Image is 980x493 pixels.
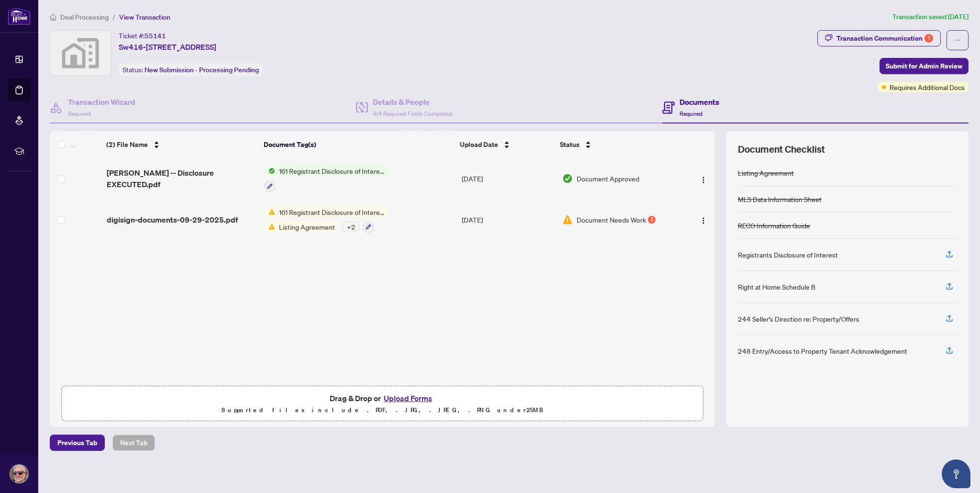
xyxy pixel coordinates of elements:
[119,41,216,53] span: Sw416-[STREET_ADDRESS]
[696,212,711,227] button: Logo
[562,214,573,225] img: Document Status
[265,207,275,217] img: Status Icon
[738,168,794,178] div: Listing Agreement
[119,63,263,76] div: Status:
[562,173,573,184] img: Document Status
[260,131,457,158] th: Document Tag(s)
[924,34,933,43] div: 1
[275,166,389,176] span: 161 Registrant Disclosure of Interest - Disposition ofProperty
[106,139,148,150] span: (2) File Name
[107,167,257,190] span: [PERSON_NAME] -- Disclosure EXECUTED.pdf
[456,131,556,158] th: Upload Date
[343,222,359,232] div: + 2
[738,194,822,204] div: MLS Data Information Sheet
[112,11,115,22] li: /
[738,249,838,260] div: Registrants Disclosure of Interest
[738,220,810,231] div: RECO Information Guide
[62,386,703,422] span: Drag & Drop orUpload FormsSupported files include .PDF, .JPG, .JPEG, .PNG under25MB
[275,222,339,232] span: Listing Agreement
[954,37,961,44] span: ellipsis
[107,214,238,225] span: digisign-documents-09-29-2025.pdf
[50,31,111,76] img: svg%3e
[119,30,166,41] div: Ticket #:
[10,465,28,483] img: Profile Icon
[68,96,135,108] h4: Transaction Wizard
[102,131,259,158] th: (2) File Name
[738,143,825,156] span: Document Checklist
[738,314,859,324] div: 244 Seller’s Direction re: Property/Offers
[330,392,435,404] span: Drag & Drop or
[648,216,656,224] div: 1
[556,131,678,158] th: Status
[145,66,259,74] span: New Submission - Processing Pending
[50,435,105,451] button: Previous Tab
[679,96,719,108] h4: Documents
[696,171,711,186] button: Logo
[265,222,275,232] img: Status Icon
[57,435,97,450] span: Previous Tab
[738,281,815,292] div: Right at Home Schedule B
[577,214,646,225] span: Document Needs Work
[836,31,933,46] div: Transaction Communication
[458,158,558,199] td: [DATE]
[275,207,389,217] span: 161 Registrant Disclosure of Interest - Disposition ofProperty
[68,110,91,117] span: Required
[8,7,31,25] img: logo
[119,13,170,22] span: View Transaction
[738,346,907,356] div: 248 Entry/Access to Property Tenant Acknowledgement
[145,32,166,40] span: 55141
[265,166,389,191] button: Status Icon161 Registrant Disclosure of Interest - Disposition ofProperty
[67,404,697,416] p: Supported files include .PDF, .JPG, .JPEG, .PNG under 25 MB
[373,96,452,108] h4: Details & People
[700,176,707,184] img: Logo
[942,459,970,488] button: Open asap
[892,11,969,22] article: Transaction saved [DATE]
[381,392,435,404] button: Upload Forms
[265,207,389,233] button: Status Icon161 Registrant Disclosure of Interest - Disposition ofPropertyStatus IconListing Agree...
[817,30,941,46] button: Transaction Communication1
[460,139,498,150] span: Upload Date
[700,217,707,224] img: Logo
[60,13,109,22] span: Deal Processing
[458,199,558,240] td: [DATE]
[373,110,452,117] span: 4/4 Required Fields Completed
[560,139,579,150] span: Status
[886,58,962,74] span: Submit for Admin Review
[112,435,155,451] button: Next Tab
[577,173,639,184] span: Document Approved
[265,166,275,176] img: Status Icon
[890,82,965,92] span: Requires Additional Docs
[50,14,56,21] span: home
[880,58,969,74] button: Submit for Admin Review
[679,110,702,117] span: Required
